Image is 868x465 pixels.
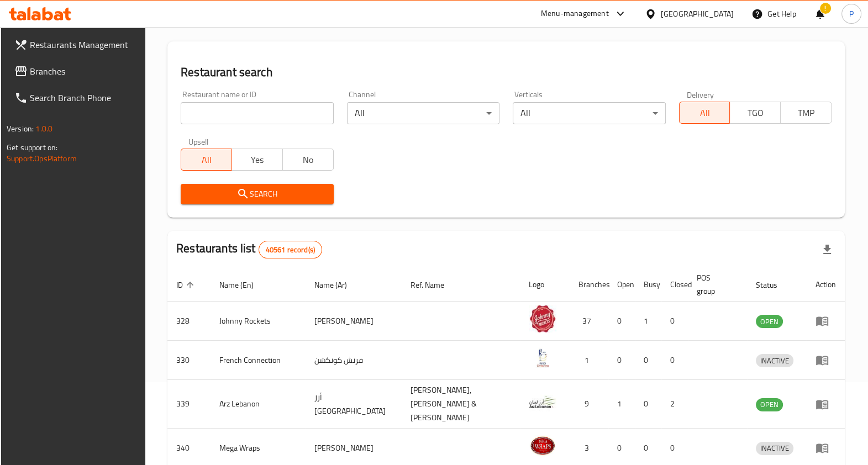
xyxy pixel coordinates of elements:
[661,268,688,302] th: Closed
[756,354,793,367] div: INACTIVE
[402,380,520,429] td: [PERSON_NAME],[PERSON_NAME] & [PERSON_NAME]
[687,91,714,98] label: Delivery
[785,105,827,121] span: TMP
[816,441,836,455] div: Menu
[411,278,459,292] span: Ref. Name
[529,388,556,416] img: Arz Lebanon
[167,380,211,429] td: 339
[756,442,793,455] span: INACTIVE
[849,8,854,20] span: P
[181,102,333,124] input: Search for restaurant name or ID..
[188,138,209,145] label: Upsell
[306,302,402,341] td: [PERSON_NAME]
[520,268,570,302] th: Logo
[814,236,840,263] div: Export file
[661,380,688,429] td: 2
[608,302,635,341] td: 0
[347,102,499,124] div: All
[176,240,322,258] h2: Restaurants list
[679,102,730,124] button: All
[661,341,688,380] td: 0
[232,149,283,171] button: Yes
[181,64,832,81] h2: Restaurant search
[661,302,688,341] td: 0
[529,344,556,372] img: French Connection
[287,152,329,168] span: No
[6,84,146,111] a: Search Branch Phone
[176,278,197,292] span: ID
[35,121,52,136] span: 1.0.0
[7,151,77,166] a: Support.OpsPlatform
[306,380,402,429] td: أرز [GEOGRAPHIC_DATA]
[570,268,608,302] th: Branches
[635,341,661,380] td: 0
[807,268,845,302] th: Action
[211,341,306,380] td: French Connection
[529,305,556,332] img: Johnny Rockets
[816,353,836,367] div: Menu
[190,187,324,201] span: Search
[181,184,333,204] button: Search
[513,102,665,124] div: All
[167,341,211,380] td: 330
[211,380,306,429] td: Arz Lebanon
[7,140,57,155] span: Get support on:
[570,380,608,429] td: 9
[608,380,635,429] td: 1
[729,102,781,124] button: TGO
[570,341,608,380] td: 1
[6,58,146,84] a: Branches
[816,314,836,327] div: Menu
[529,432,556,459] img: Mega Wraps
[314,278,361,292] span: Name (Ar)
[541,7,609,20] div: Menu-management
[756,315,783,328] span: OPEN
[697,271,734,298] span: POS group
[756,278,792,292] span: Status
[211,302,306,341] td: Johnny Rockets
[756,355,793,367] span: INACTIVE
[30,91,137,104] span: Search Branch Phone
[608,341,635,380] td: 0
[756,398,783,411] div: OPEN
[181,149,232,171] button: All
[780,102,832,124] button: TMP
[30,65,137,78] span: Branches
[306,341,402,380] td: فرنش كونكشن
[684,105,726,121] span: All
[6,31,146,58] a: Restaurants Management
[734,105,776,121] span: TGO
[186,152,228,168] span: All
[570,302,608,341] td: 37
[635,302,661,341] td: 1
[282,149,334,171] button: No
[608,268,635,302] th: Open
[259,241,322,258] div: Total records count
[259,245,322,255] span: 40561 record(s)
[30,38,137,51] span: Restaurants Management
[635,380,661,429] td: 0
[816,398,836,411] div: Menu
[7,121,34,136] span: Version:
[167,302,211,341] td: 328
[219,278,268,292] span: Name (En)
[756,398,783,411] span: OPEN
[661,8,734,20] div: [GEOGRAPHIC_DATA]
[635,268,661,302] th: Busy
[236,152,278,168] span: Yes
